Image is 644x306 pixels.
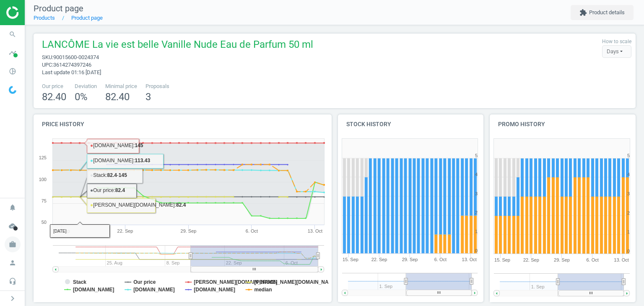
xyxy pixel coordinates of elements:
[627,249,630,254] text: 0
[73,279,86,285] tspan: Stack
[181,228,197,233] tspan: 29. Sep
[254,287,272,293] tspan: median
[42,62,53,68] span: upc :
[42,54,53,60] span: sku :
[5,200,21,215] i: notifications
[117,228,133,233] tspan: 22. Sep
[5,63,21,79] i: pie_chart_outlined
[39,177,47,182] text: 100
[6,6,66,19] img: ajHJNr6hYgQAAAAASUVORK5CYII=
[462,257,477,262] tspan: 13. Oct
[39,155,47,160] text: 125
[194,287,235,293] tspan: [DOMAIN_NAME]
[254,279,338,285] tspan: [PERSON_NAME][DOMAIN_NAME]
[75,91,88,103] span: 0 %
[5,255,21,271] i: person
[602,38,631,45] label: How to scale
[42,83,66,90] span: Our price
[53,62,91,68] span: 3614274397246
[475,153,478,158] text: 5
[105,83,137,90] span: Minimal price
[34,3,83,13] span: Product page
[5,236,21,252] i: work
[627,172,630,177] text: 4
[9,86,16,94] img: wGWNvw8QSZomAAAAABJRU5ErkJggg==
[246,228,258,233] tspan: 6. Oct
[587,257,599,262] tspan: 6. Oct
[145,91,151,103] span: 3
[42,198,47,203] text: 75
[308,228,322,233] tspan: 13. Oct
[475,249,478,254] text: 0
[475,210,478,215] text: 2
[494,257,510,262] tspan: 15. Sep
[73,287,114,293] tspan: [DOMAIN_NAME]
[343,257,358,262] tspan: 15. Sep
[523,257,539,262] tspan: 22. Sep
[34,114,332,134] h4: Price history
[627,153,630,158] text: 5
[627,210,630,215] text: 2
[627,229,630,234] text: 1
[475,191,478,196] text: 3
[133,287,175,293] tspan: [DOMAIN_NAME]
[338,114,484,134] h4: Stock history
[34,15,55,21] a: Products
[602,45,631,58] div: Days
[554,257,570,262] tspan: 29. Sep
[5,45,21,61] i: timeline
[5,273,21,289] i: headset_mic
[5,26,21,42] i: search
[5,218,21,234] i: cloud_done
[145,83,169,90] span: Proposals
[490,114,636,134] h4: Promo history
[105,91,130,103] span: 82.40
[71,15,103,21] a: Product page
[133,279,156,285] tspan: Our price
[475,172,478,177] text: 4
[627,191,630,196] text: 3
[42,91,66,103] span: 82.40
[579,9,587,16] i: extension
[42,38,313,54] span: LANCÔME La vie est belle Vanille Nude Eau de Parfum 50 ml
[8,293,18,303] i: chevron_right
[194,279,277,285] tspan: [PERSON_NAME][DOMAIN_NAME]
[42,69,101,75] span: Last update 01:16 [DATE]
[53,54,99,60] span: 90015600-0024374
[371,257,387,262] tspan: 22. Sep
[402,257,418,262] tspan: 29. Sep
[2,293,23,304] button: chevron_right
[75,83,97,90] span: Deviation
[614,257,629,262] tspan: 13. Oct
[54,228,70,233] tspan: 15. Sep
[434,257,447,262] tspan: 6. Oct
[475,229,478,234] text: 1
[571,5,634,20] button: extensionProduct details
[42,220,47,225] text: 50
